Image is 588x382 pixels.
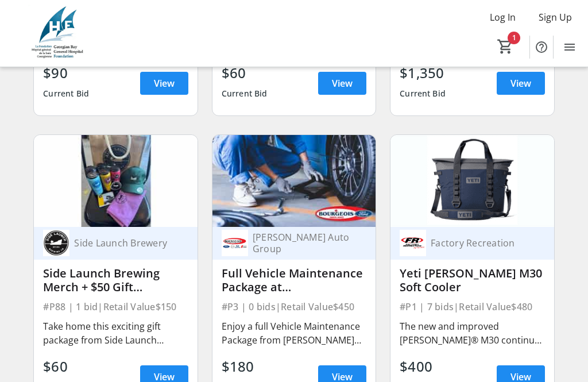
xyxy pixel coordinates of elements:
[7,5,109,62] img: Georgian Bay General Hospital Foundation's Logo
[481,8,525,26] button: Log In
[495,36,516,57] button: Cart
[400,267,544,294] div: Yeti [PERSON_NAME] M30 Soft Cooler
[140,72,188,95] a: View
[43,319,188,347] div: Take home this exciting gift package from Side Launch Brewing Co! Includes: Side Launch Hat, T-Sh...
[400,356,446,377] div: $400
[400,230,426,256] img: Factory Recreation
[529,8,581,26] button: Sign Up
[43,230,69,256] img: Side Launch Brewery
[43,356,89,377] div: $60
[222,319,366,347] div: Enjoy a full Vehicle Maintenance Package from [PERSON_NAME] Motors Ford! Package includes: oil ch...
[426,237,531,249] div: Factory Recreation
[558,36,581,59] button: Menu
[332,76,353,90] span: View
[69,237,174,249] div: Side Launch Brewery
[222,356,275,377] div: $180
[34,135,197,227] img: Side Launch Brewing Merch + $50 Gift Certificate
[222,267,366,294] div: Full Vehicle Maintenance Package at [PERSON_NAME] Motors Ford
[400,319,544,347] div: The new and improved [PERSON_NAME]® M30 continues to shine as our tough-as-nails soft cooler. Com...
[222,63,268,83] div: $60
[212,135,376,227] img: Full Vehicle Maintenance Package at Bourgeois Motors Ford
[400,63,446,83] div: $1,350
[222,83,268,104] div: Current Bid
[43,83,89,104] div: Current Bid
[390,135,554,227] img: Yeti Hopper M30 Soft Cooler
[43,267,188,294] div: Side Launch Brewing Merch + $50 Gift Certificate
[490,10,516,24] span: Log In
[248,231,353,254] div: [PERSON_NAME] Auto Group
[222,299,366,315] div: #P3 | 0 bids | Retail Value $450
[43,63,89,83] div: $90
[510,76,531,90] span: View
[400,299,544,315] div: #P1 | 7 bids | Retail Value $480
[400,83,446,104] div: Current Bid
[318,72,366,95] a: View
[222,230,248,256] img: Bourgeois Auto Group
[539,10,572,24] span: Sign Up
[497,72,545,95] a: View
[154,76,175,90] span: View
[43,299,188,315] div: #P88 | 1 bid | Retail Value $150
[530,36,553,59] button: Help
